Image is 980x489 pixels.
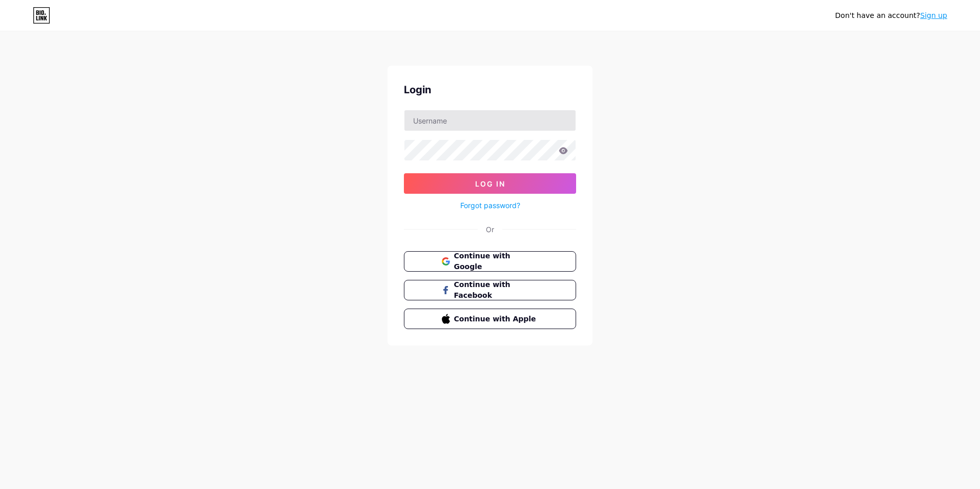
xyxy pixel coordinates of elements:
[454,279,539,301] span: Continue with Facebook
[404,82,576,97] div: Login
[486,224,494,235] div: Or
[404,251,576,272] button: Continue with Google
[460,200,520,211] a: Forgot password?
[454,314,539,324] span: Continue with Apple
[920,11,947,19] a: Sign up
[454,251,539,272] span: Continue with Google
[835,10,947,21] div: Don't have an account?
[404,280,576,300] button: Continue with Facebook
[404,110,576,131] input: Username
[404,173,576,194] button: Log In
[404,309,576,329] button: Continue with Apple
[475,179,505,188] span: Log In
